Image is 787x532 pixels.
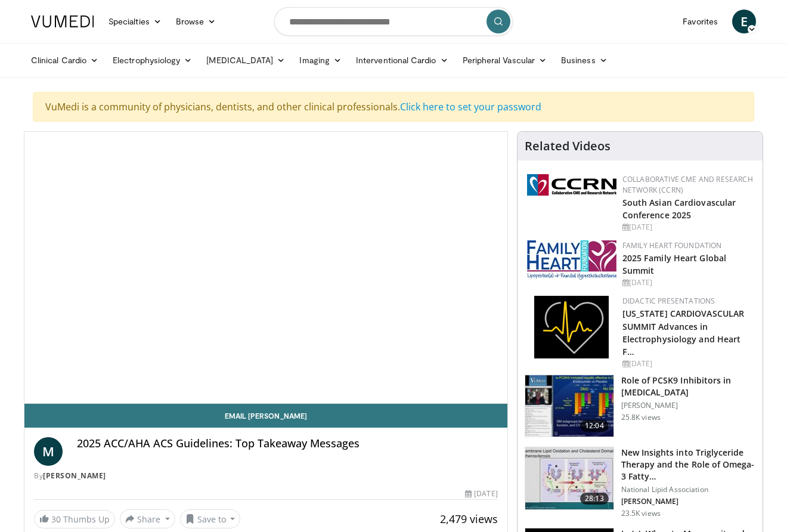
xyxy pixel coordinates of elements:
[456,48,554,72] a: Peripheral Vascular
[400,100,541,113] a: Click here to set your password
[621,447,755,482] h3: New Insights into Triglyceride Therapy and the Role of Omega-3 Fatty…
[43,471,106,481] a: [PERSON_NAME]
[622,240,722,250] a: Family Heart Foundation
[525,139,611,153] h4: Related Videos
[527,240,616,280] img: 96363db5-6b1b-407f-974b-715268b29f70.jpeg.150x105_q85_autocrop_double_scale_upscale_version-0.2.jpg
[101,10,169,33] a: Specialties
[525,447,755,518] a: 28:13 New Insights into Triglyceride Therapy and the Role of Omega-3 Fatty… National Lipid Associ...
[525,375,755,438] a: 12:04 Role of PCSK9 Inhibitors in [MEDICAL_DATA] [PERSON_NAME] 25.8K views
[622,296,753,307] div: Didactic Presentations
[465,488,497,499] div: [DATE]
[622,222,753,233] div: [DATE]
[622,174,753,195] a: Collaborative CME and Research Network (CCRN)
[621,375,755,398] h3: Role of PCSK9 Inhibitors in [MEDICAL_DATA]
[554,48,615,72] a: Business
[732,10,756,33] a: E
[580,493,609,505] span: 28:13
[580,420,609,432] span: 12:04
[622,252,726,276] a: 2025 Family Heart Global Summit
[440,512,498,526] span: 2,479 views
[622,308,745,357] a: [US_STATE] CARDIOVASCULAR SUMMIT Advances in Electrophysiology and Heart F…
[34,471,498,481] div: By
[622,358,753,369] div: [DATE]
[77,437,498,450] h4: 2025 ACC/AHA ACS Guidelines: Top Takeaway Messages
[180,509,241,528] button: Save to
[51,514,61,525] span: 30
[169,10,224,33] a: Browse
[621,401,755,410] p: [PERSON_NAME]
[525,447,614,509] img: 45ea033d-f728-4586-a1ce-38957b05c09e.150x105_q85_crop-smart_upscale.jpg
[33,92,754,122] div: VuMedi is a community of physicians, dentists, and other clinical professionals.
[622,277,753,288] div: [DATE]
[24,404,507,428] a: Email [PERSON_NAME]
[106,48,199,72] a: Electrophysiology
[527,174,616,196] img: a04ee3ba-8487-4636-b0fb-5e8d268f3737.png.150x105_q85_autocrop_double_scale_upscale_version-0.2.png
[31,16,94,27] img: VuMedi Logo
[349,48,456,72] a: Interventional Cardio
[525,375,614,437] img: 3346fd73-c5f9-4d1f-bb16-7b1903aae427.150x105_q85_crop-smart_upscale.jpg
[34,437,63,466] a: M
[274,7,513,36] input: Search topics, interventions
[621,497,755,506] p: [PERSON_NAME]
[534,296,609,358] img: 1860aa7a-ba06-47e3-81a4-3dc728c2b4cf.png.150x105_q85_autocrop_double_scale_upscale_version-0.2.png
[199,48,292,72] a: [MEDICAL_DATA]
[676,10,725,33] a: Favorites
[120,509,175,528] button: Share
[24,48,106,72] a: Clinical Cardio
[24,132,507,404] video-js: Video Player
[621,485,755,494] p: National Lipid Association
[622,197,736,221] a: South Asian Cardiovascular Conference 2025
[34,510,115,528] a: 30 Thumbs Up
[292,48,349,72] a: Imaging
[621,509,661,518] p: 23.5K views
[621,413,661,422] p: 25.8K views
